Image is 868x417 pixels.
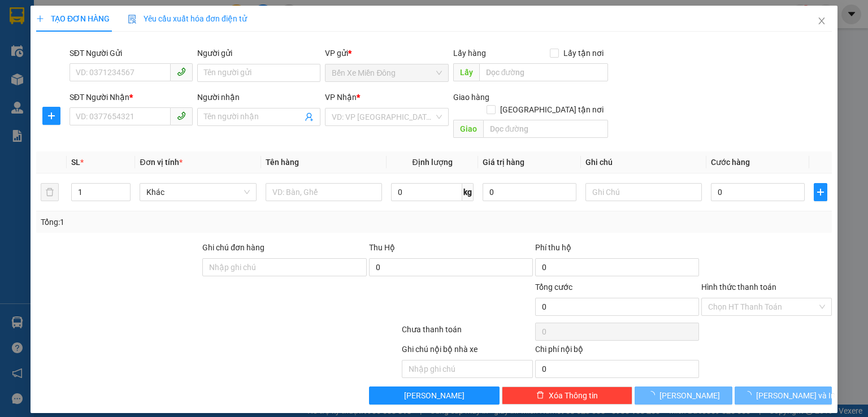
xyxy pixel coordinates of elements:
span: Yêu cầu xuất hóa đơn điện tử [128,14,247,23]
span: Xóa Thông tin [549,389,598,402]
span: TẠO ĐƠN HÀNG [36,14,110,23]
img: icon [128,15,137,24]
span: Định lượng [412,158,452,167]
span: phone [177,111,186,120]
span: phone [177,67,186,76]
span: [GEOGRAPHIC_DATA] tận nơi [496,103,608,116]
div: Người nhận [197,91,320,103]
span: user-add [305,112,314,121]
th: Ghi chú [581,151,706,173]
span: Giao hàng [453,93,489,102]
span: Khác [146,184,249,201]
label: Ghi chú đơn hàng [202,243,264,252]
input: Ghi chú đơn hàng [202,258,366,276]
span: Đơn vị tính [140,158,182,167]
span: Lấy [453,63,479,81]
span: delete [536,391,544,400]
div: Phí thu hộ [535,241,699,258]
button: plus [814,183,827,201]
span: Lấy hàng [453,49,485,58]
span: plus [814,188,827,197]
input: 0 [483,183,576,201]
input: Dọc đường [479,63,608,81]
span: plus [43,111,60,120]
div: Tổng: 1 [41,216,336,228]
span: Cước hàng [711,158,750,167]
span: Thu Hộ [368,243,394,252]
button: [PERSON_NAME] [368,386,499,405]
span: plus [36,15,44,23]
span: SL [71,158,80,167]
div: Người gửi [197,47,320,59]
button: plus [42,107,60,125]
span: [PERSON_NAME] và In [756,389,835,402]
span: loading [647,391,659,399]
div: Chưa thanh toán [401,323,533,343]
span: Tên hàng [266,158,299,167]
button: [PERSON_NAME] [635,386,732,405]
div: SĐT Người Gửi [70,47,193,59]
span: Bến Xe Miền Đông [332,64,441,81]
span: Lấy tận nơi [559,47,608,59]
div: VP gửi [325,47,448,59]
button: [PERSON_NAME] và In [735,386,832,405]
span: kg [462,183,474,201]
span: Tổng cước [535,283,572,292]
div: Chi phí nội bộ [535,343,699,360]
label: Hình thức thanh toán [701,283,776,292]
div: Ghi chú nội bộ nhà xe [402,343,532,360]
button: Close [806,6,837,37]
input: VD: Bàn, Ghế [266,183,382,201]
input: Ghi Chú [585,183,702,201]
input: Dọc đường [483,120,608,138]
span: Giao [453,120,483,138]
input: Nhập ghi chú [402,360,532,378]
span: VP Nhận [325,93,357,102]
span: [PERSON_NAME] [404,389,465,402]
span: close [817,16,826,25]
button: deleteXóa Thông tin [502,386,632,405]
div: SĐT Người Nhận [70,91,193,103]
span: [PERSON_NAME] [659,389,720,402]
span: Giá trị hàng [483,158,524,167]
button: delete [41,183,59,201]
span: loading [744,391,756,399]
